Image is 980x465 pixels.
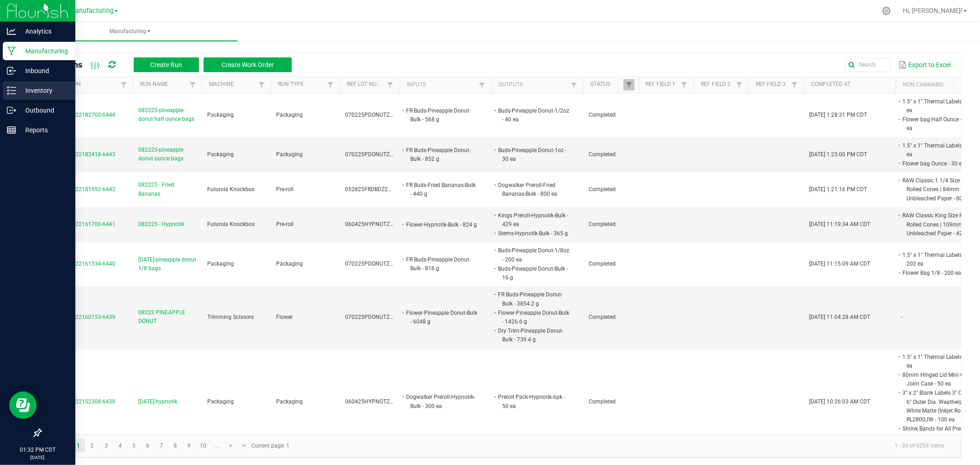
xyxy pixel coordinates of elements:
a: Page 6 [141,439,154,453]
span: Completed [589,112,616,118]
li: Dogwalker Preroll-Hypnotik-Bulk - 300 ea [405,392,477,410]
a: Filter [623,79,634,91]
a: Page 8 [169,439,182,453]
span: 070225PDONUTZ702 [345,314,399,320]
a: Run NameSortable [140,81,187,88]
span: 082225 - Fried Bananas [138,181,196,198]
span: [DATE] 1:21:16 PM CDT [809,186,867,193]
li: FR Buds-Pineapple Donut-Bulk - 568 g [405,106,477,124]
a: Completed AtSortable [811,81,892,88]
span: Hi, [PERSON_NAME]! [903,7,963,14]
li: Dogwalker Preroll-Fried Bananas-Bulk - 800 ea [497,181,569,198]
a: Filter [568,79,579,91]
a: Page 10 [197,439,210,453]
inline-svg: Inbound [7,66,16,75]
span: Pre-roll [276,186,294,193]
a: Filter [385,79,396,91]
button: Export to Excel [896,57,953,73]
a: Manufacturing [22,22,238,41]
a: Page 1 [72,439,85,453]
li: Shrink Bands for All Pre-Roll Packs 76mm x 80mm - Clear Plastic - 50 ea [901,424,974,451]
div: All Runs [48,57,299,73]
li: FR Buds-Pineapple Donut-Bulk - 3854.2 g [497,290,569,308]
a: Page 5 [127,439,141,453]
span: Completed [589,314,616,320]
a: Filter [734,79,745,91]
a: StatusSortable [590,81,623,88]
a: Page 3 [100,439,113,453]
span: 082225-pineapple donut ounce bags [138,146,196,163]
li: Buds-Pineapple Donut-1oz - 30 ea [497,146,569,164]
p: Manufacturing [16,45,71,57]
span: Create Run [150,61,182,68]
a: Page 9 [182,439,196,453]
span: Completed [589,186,616,193]
a: MachineSortable [209,81,255,88]
li: 1.5" x 1" Thermal Labels - 51 ea [901,352,974,370]
inline-svg: Inventory [7,86,16,95]
inline-svg: Manufacturing [7,46,16,56]
li: Flower-Hypnotik-Bulk - 824 g [405,220,477,229]
inline-svg: Outbound [7,106,16,115]
a: Go to the next page [225,439,238,453]
span: 060425HYPNOTZ302 [345,398,399,405]
span: MP-20250822182700-6444 [46,112,115,118]
li: 80mm Hinged Lid Mini Case Joint Case - 50 ea [901,370,974,388]
span: Packaging [276,398,303,405]
span: Completed [589,261,616,267]
a: Page 4 [113,439,127,453]
a: Filter [679,79,690,91]
span: [DATE] 10:26:03 AM CDT [809,398,870,405]
span: 070225PDONUTZ702 [345,261,399,267]
a: Page 7 [155,439,168,453]
a: Ref Field 1Sortable [646,81,678,88]
a: Filter [789,79,800,91]
span: 070225PDONUTZ702 [345,112,399,118]
span: MP-20250822161334-6440 [46,261,115,267]
li: Flower-Pineapple Donut-Bulk - 1426.6 g [497,308,569,326]
li: Preroll Pack-Hypnotik-6pk - 50 ea [497,392,569,410]
li: 1.5" x 1" Thermal Labels - 41 ea [901,97,974,115]
iframe: Resource center [9,391,37,419]
span: Packaging [276,261,303,267]
a: ExtractionSortable [48,81,118,88]
span: 070225PDONUTZ702 [345,151,399,158]
span: Trimming Scissors [207,314,254,320]
span: [DATE] 1:25:00 PM CDT [809,151,867,158]
a: Filter [118,79,129,91]
span: Manufacturing [69,7,113,15]
a: Ref Field 2Sortable [701,81,733,88]
span: [DATE] 11:19:34 AM CDT [809,221,870,227]
span: MP-20250822161700-6441 [46,221,115,227]
p: Reports [16,125,71,136]
li: Flower bag Ounce - 30 ea [901,159,974,168]
li: RAW Classic 1 1/4 Size Pre-Rolled Cones | 84mm - Unbleached Paper - 800 ea [901,176,974,203]
span: Packaging [207,261,234,267]
li: FR Buds-Fried Bananas-Bulk - 440 g [405,181,477,198]
span: Futurola Knockbox [207,221,255,227]
li: Buds-Pineapple Donut-Bulk - 16 g [497,264,569,282]
kendo-pager-info: 1 - 30 of 6254 items [295,438,952,454]
span: 052825FRDBDZ202 [345,186,394,193]
input: Search [845,58,891,72]
kendo-pager: Current page: 1 [41,434,961,458]
span: Flower [276,314,293,320]
a: Ref Field 3Sortable [756,81,788,88]
li: Kings Preroll-Hypnotik-Bulk - 429 ea [497,211,569,229]
a: Ref Lot NumberSortable [347,81,384,88]
li: RAW Classic King Size Pre-Rolled Cones | 109mm - Unbleached Paper - 429 ea [901,211,974,238]
span: Completed [589,151,616,158]
button: Create Work Order [204,57,292,72]
li: 3" x 2" Blank Labels 3" Core / 6" Outer Dia. Weatherproof White Matte (Inkjet Roll) RL2800JW - 10... [901,388,974,424]
th: Inputs [399,77,491,93]
a: Filter [187,79,198,91]
span: MP-20250822181952-6442 [46,186,115,193]
span: MP-20250822182418-6443 [46,151,115,158]
span: Packaging [207,398,234,405]
span: 082225-pineapple donut half ounce bags [138,106,196,124]
a: Filter [325,79,336,91]
p: 01:32 PM CDT [4,446,71,454]
span: Create Work Order [221,61,274,68]
span: Packaging [276,151,303,158]
inline-svg: Reports [7,125,16,135]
